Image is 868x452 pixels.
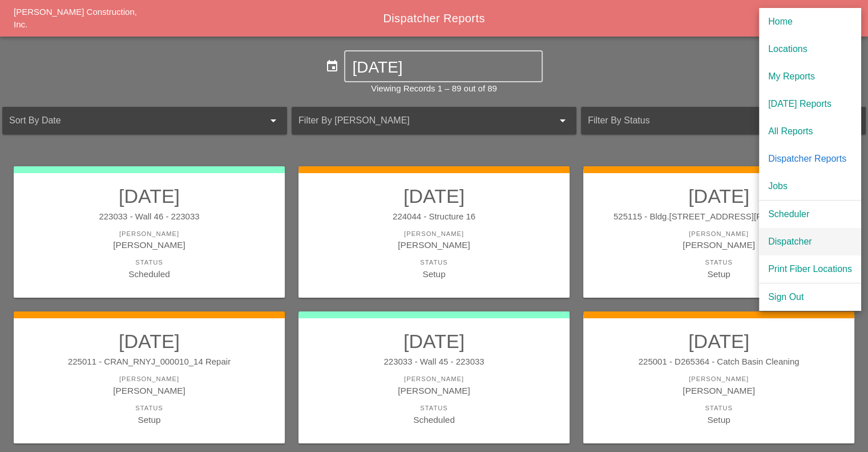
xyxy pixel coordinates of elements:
[383,12,485,25] span: Dispatcher Reports
[267,114,280,127] i: arrow_drop_down
[25,355,273,369] div: 225011 - CRAN_RNYJ_000010_14 Repair
[14,7,137,30] a: [PERSON_NAME] Construction, Inc.
[25,330,273,353] h2: [DATE]
[595,258,843,267] div: Status
[595,185,843,207] h2: [DATE]
[759,201,861,228] a: Scheduler
[310,185,558,207] h2: [DATE]
[310,355,558,369] div: 223033 - Wall 45 - 223033
[759,35,861,63] a: Locations
[595,330,843,353] h2: [DATE]
[768,262,852,276] div: Print Fiber Locations
[25,185,273,207] h2: [DATE]
[595,229,843,239] div: [PERSON_NAME]
[25,238,273,251] div: [PERSON_NAME]
[759,63,861,90] a: My Reports
[759,255,861,283] a: Print Fiber Locations
[595,210,843,223] div: 525115 - Bldg.[STREET_ADDRESS][PERSON_NAME]
[768,15,852,29] div: Home
[595,267,843,281] div: Setup
[25,413,273,426] div: Setup
[310,258,558,267] div: Status
[759,90,861,118] a: [DATE] Reports
[595,185,843,281] a: [DATE]525115 - Bldg.[STREET_ADDRESS][PERSON_NAME][PERSON_NAME][PERSON_NAME]StatusSetup
[310,267,558,281] div: Setup
[310,185,558,281] a: [DATE]224044 - Structure 16[PERSON_NAME][PERSON_NAME]StatusSetup
[25,330,273,426] a: [DATE]225011 - CRAN_RNYJ_000010_14 Repair[PERSON_NAME][PERSON_NAME]StatusSetup
[768,97,852,111] div: [DATE] Reports
[310,384,558,397] div: [PERSON_NAME]
[768,290,852,304] div: Sign Out
[595,238,843,251] div: [PERSON_NAME]
[556,114,570,127] i: arrow_drop_down
[595,384,843,397] div: [PERSON_NAME]
[595,413,843,426] div: Setup
[768,42,852,56] div: Locations
[310,330,558,353] h2: [DATE]
[759,173,861,200] a: Jobs
[595,403,843,413] div: Status
[759,8,861,35] a: Home
[25,185,273,281] a: [DATE]223033 - Wall 46 - 223033[PERSON_NAME][PERSON_NAME]StatusScheduled
[310,330,558,426] a: [DATE]223033 - Wall 45 - 223033[PERSON_NAME][PERSON_NAME]StatusScheduled
[768,179,852,193] div: Jobs
[310,238,558,251] div: [PERSON_NAME]
[595,374,843,384] div: [PERSON_NAME]
[25,267,273,281] div: Scheduled
[25,258,273,267] div: Status
[325,59,339,73] i: event
[759,145,861,173] a: Dispatcher Reports
[759,118,861,145] a: All Reports
[595,330,843,426] a: [DATE]225001 - D265364 - Catch Basin Cleaning[PERSON_NAME][PERSON_NAME]StatusSetup
[352,58,534,77] input: Select Date
[310,229,558,239] div: [PERSON_NAME]
[768,152,852,166] div: Dispatcher Reports
[595,355,843,369] div: 225001 - D265364 - Catch Basin Cleaning
[310,374,558,384] div: [PERSON_NAME]
[768,70,852,83] div: My Reports
[25,374,273,384] div: [PERSON_NAME]
[310,403,558,413] div: Status
[25,229,273,239] div: [PERSON_NAME]
[25,384,273,397] div: [PERSON_NAME]
[768,125,852,138] div: All Reports
[25,210,273,223] div: 223033 - Wall 46 - 223033
[310,210,558,223] div: 224044 - Structure 16
[759,228,861,255] a: Dispatcher
[768,235,852,249] div: Dispatcher
[310,413,558,426] div: Scheduled
[25,403,273,413] div: Status
[768,207,852,221] div: Scheduler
